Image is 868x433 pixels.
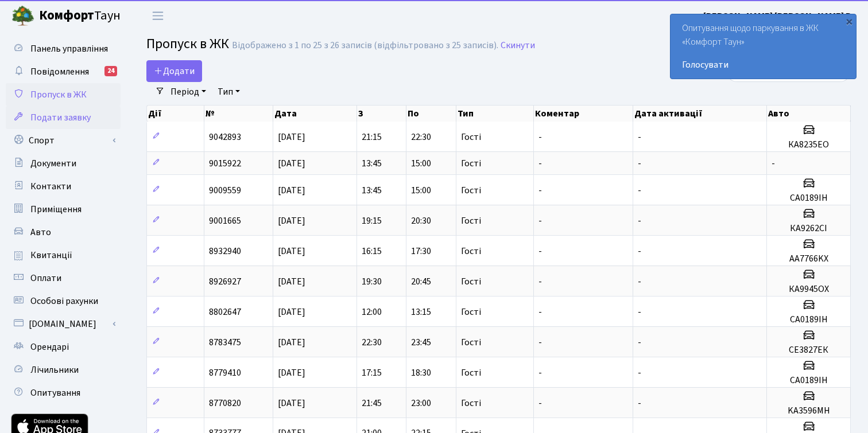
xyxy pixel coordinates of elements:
span: Гості [461,368,481,377]
span: [DATE] [278,306,305,318]
span: Таун [39,6,121,26]
span: 15:00 [411,184,431,197]
span: - [638,157,641,170]
span: - [638,245,641,258]
h5: КА8235ЕО [772,139,846,150]
span: - [538,397,542,409]
span: 23:45 [411,336,431,349]
span: - [638,184,641,197]
span: 21:15 [362,131,382,143]
th: З [357,106,407,122]
span: - [638,275,641,288]
a: Пропуск в ЖК [6,83,121,106]
span: [DATE] [278,131,305,143]
span: [DATE] [278,397,305,409]
span: Приміщення [30,203,82,216]
a: Тип [213,82,245,102]
span: Опитування [30,387,80,399]
span: 12:00 [362,306,382,318]
span: Квитанції [30,249,72,262]
span: - [538,214,542,227]
a: Опитування [6,381,121,404]
a: Авто [6,221,121,244]
span: 22:30 [362,336,382,349]
span: [DATE] [278,275,305,288]
th: № [204,106,273,122]
span: - [638,306,641,318]
span: Гості [461,132,481,142]
span: Пропуск в ЖК [146,34,229,54]
span: 8783475 [209,336,241,349]
span: 17:15 [362,366,382,379]
span: - [638,336,641,349]
span: 22:30 [411,131,431,143]
h5: KA3596MH [772,405,846,416]
span: 8770820 [209,397,241,409]
a: Документи [6,152,121,175]
h5: КА9262СІ [772,223,846,234]
span: 21:45 [362,397,382,409]
div: 24 [104,66,117,76]
span: Контакти [30,180,71,193]
span: 17:30 [411,245,431,258]
span: 13:15 [411,306,431,318]
a: Додати [146,60,202,82]
h5: КА9945ОХ [772,284,846,295]
h5: СА0189ІН [772,314,846,325]
span: Подати заявку [30,111,91,124]
span: - [538,131,542,143]
span: 9015922 [209,157,241,170]
div: Відображено з 1 по 25 з 26 записів (відфільтровано з 25 записів). [232,40,498,51]
span: - [638,214,641,227]
span: - [538,306,542,318]
a: [DOMAIN_NAME] [6,313,121,336]
span: 20:30 [411,214,431,227]
h5: СА0189ІН [772,193,846,204]
span: Орендарі [30,341,69,353]
span: Гості [461,277,481,286]
span: 9009559 [209,184,241,197]
span: Гості [461,159,481,168]
span: Гості [461,338,481,347]
span: - [538,336,542,349]
th: Дата [273,106,357,122]
span: - [638,366,641,379]
span: Документи [30,157,76,170]
a: Панель управління [6,37,121,60]
b: [PERSON_NAME] [PERSON_NAME] В. [703,10,854,22]
span: [DATE] [278,245,305,258]
th: Тип [456,106,534,122]
span: Авто [30,226,51,239]
span: Панель управління [30,42,108,55]
span: Оплати [30,272,61,284]
span: 9042893 [209,131,241,143]
span: 8802647 [209,306,241,318]
button: Переключити навігацію [144,6,172,25]
a: Оплати [6,267,121,290]
a: Особові рахунки [6,290,121,313]
a: Скинути [501,40,535,51]
span: Особові рахунки [30,295,98,307]
h5: СЕ3827ЕК [772,345,846,356]
span: 18:30 [411,366,431,379]
a: [PERSON_NAME] [PERSON_NAME] В. [703,9,854,23]
h5: AA7766KX [772,253,846,264]
span: 8932940 [209,245,241,258]
th: Коментар [534,106,633,122]
span: 23:00 [411,397,431,409]
span: 16:15 [362,245,382,258]
span: 13:45 [362,184,382,197]
span: 9001665 [209,214,241,227]
a: Лічильники [6,358,121,381]
a: Контакти [6,175,121,198]
div: × [843,15,855,27]
span: 8926927 [209,275,241,288]
span: - [538,245,542,258]
th: Авто [767,106,851,122]
span: - [538,275,542,288]
span: 15:00 [411,157,431,170]
a: Приміщення [6,198,121,221]
span: - [772,157,775,170]
div: Опитування щодо паркування в ЖК «Комфорт Таун» [671,14,856,79]
span: [DATE] [278,214,305,227]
